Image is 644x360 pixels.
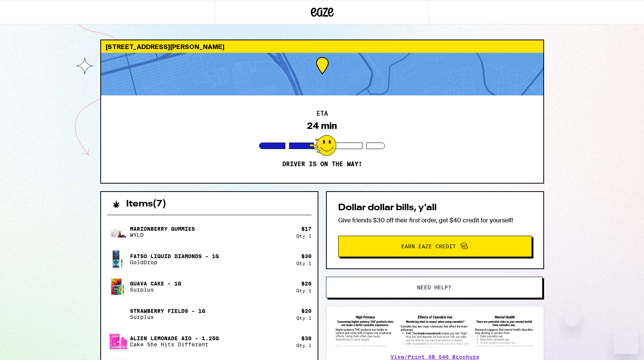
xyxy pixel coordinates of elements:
img: Guava Cake - 1g [107,276,128,297]
p: WYLD [130,232,195,238]
p: Driver is on the way! [282,160,362,168]
p: Strawberry Fields - 1g [130,308,205,314]
div: Qty: 1 [296,233,312,238]
p: Marionberry Gummies [130,226,195,232]
iframe: Button to launch messaging window [614,330,638,354]
div: $ 30 [301,253,312,259]
p: Guava Cake - 1g [130,281,181,287]
p: Surplus [130,314,205,320]
button: Need help? [326,277,543,298]
p: Give friends $30 off their first order, get $40 credit for yourself! [338,216,532,224]
iframe: Close message [565,311,580,327]
span: Earn Eaze Credit [401,244,456,249]
a: View/Print SB 540 Brochure [391,354,479,360]
div: Qty: 1 [296,288,312,293]
p: Surplus [130,287,181,293]
img: Alien Lemonade AIO - 1.25g [107,331,128,352]
h2: Items ( 7 ) [126,200,166,209]
p: Cake She Hits Different [130,341,219,347]
div: $ 30 [301,335,312,341]
div: Qty: 1 [296,316,312,320]
div: Qty: 1 [296,343,312,348]
p: GoldDrop [130,259,219,265]
h2: Dollar dollar bills, y'all [338,203,532,213]
img: Fatso Liquid Diamonds - 1g [107,246,128,273]
span: Need help? [417,285,451,290]
img: Marionberry Gummies [107,221,128,243]
p: Alien Lemonade AIO - 1.25g [130,335,219,341]
p: Fatso Liquid Diamonds - 1g [130,253,219,259]
div: $ 17 [301,226,312,232]
img: Strawberry Fields - 1g [107,303,128,325]
div: [STREET_ADDRESS][PERSON_NAME] [101,40,543,53]
div: $ 20 [301,281,312,287]
img: SB 540 Brochure preview [334,314,536,349]
h2: ETA [316,111,328,117]
div: 24 min [307,121,337,131]
div: Qty: 1 [296,261,312,266]
button: Earn Eaze Credit [338,236,532,257]
div: $ 20 [301,308,312,314]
